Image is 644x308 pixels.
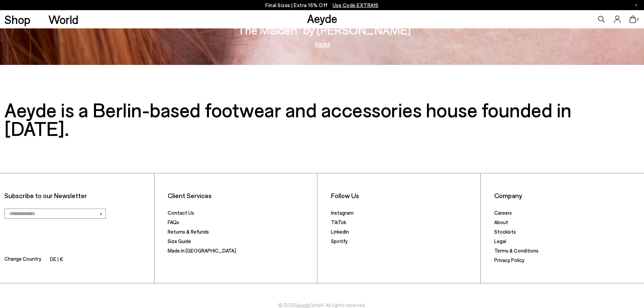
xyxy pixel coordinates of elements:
a: World [48,14,78,25]
a: TikTok [331,219,346,225]
a: Aeyde [296,302,310,308]
a: Stockists [494,229,516,235]
a: Careers [494,210,512,216]
a: Contact Us [168,210,194,216]
a: Returns & Refunds [168,229,209,235]
li: Client Services [168,191,313,200]
a: Shop [4,14,30,25]
li: Follow Us [331,191,476,200]
a: About [494,219,508,225]
a: Legal [494,238,506,244]
a: 0 [629,16,636,23]
h3: Aeyde is a Berlin-based footwear and accessories house founded in [DATE]. [4,100,640,138]
span: Change Country [4,255,41,264]
span: › [99,209,102,218]
li: DE | € [50,255,63,264]
a: Size Guide [168,238,191,244]
a: Aeyde [307,11,337,25]
a: Terms & Conditions [494,247,539,254]
a: Spotify [331,238,348,244]
p: Final Sizes | Extra 15% Off [265,1,379,9]
span: Navigate to /collections/ss25-final-sizes [333,2,379,8]
li: Company [494,191,640,200]
span: 0 [636,18,640,21]
a: LinkedIn [331,229,349,235]
a: FAQs [168,219,179,225]
a: Made in [GEOGRAPHIC_DATA] [168,247,236,254]
a: Read [315,40,330,47]
a: Instagram [331,210,354,216]
p: Subscribe to our Newsletter [4,191,149,200]
a: Privacy Policy [494,257,524,263]
h3: "The Maiden" by [PERSON_NAME] [233,24,411,36]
